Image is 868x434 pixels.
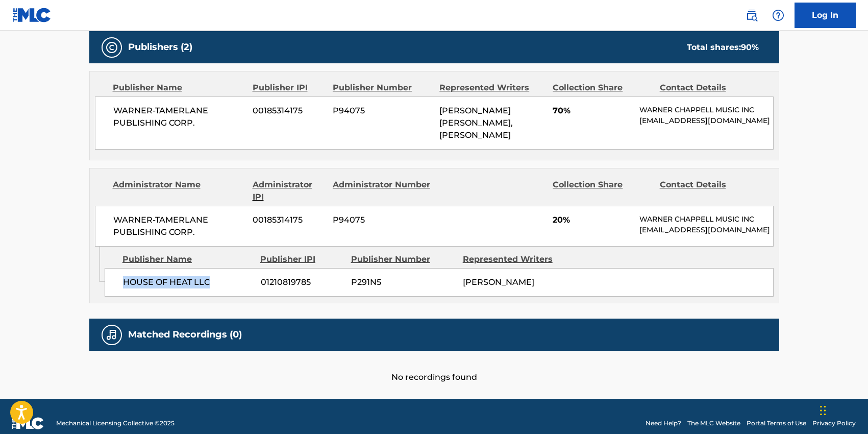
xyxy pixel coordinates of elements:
iframe: Chat Widget [817,385,868,434]
div: Publisher Name [113,82,245,94]
p: [EMAIL_ADDRESS][DOMAIN_NAME] [639,225,773,235]
p: WARNER CHAPPELL MUSIC INC [639,105,773,115]
div: Administrator Name [113,179,245,203]
span: P291N5 [351,276,455,288]
span: 70% [553,105,632,117]
div: Total shares: [687,41,759,54]
span: 00185314175 [253,214,325,226]
div: Publisher IPI [260,253,343,266]
span: [PERSON_NAME] [463,277,534,287]
a: Log In [795,3,856,28]
span: WARNER-TAMERLANE PUBLISHING CORP. [113,214,245,238]
span: [PERSON_NAME] [PERSON_NAME], [PERSON_NAME] [439,106,513,140]
img: logo [12,417,44,429]
div: Publisher Number [351,253,455,266]
span: P94075 [333,105,432,117]
div: Collection Share [553,82,652,94]
p: [EMAIL_ADDRESS][DOMAIN_NAME] [639,115,773,126]
img: Matched Recordings [106,329,118,341]
a: Portal Terms of Use [747,419,806,428]
h5: Matched Recordings (0) [128,329,242,341]
span: 00185314175 [253,105,325,117]
span: 90 % [741,42,759,52]
span: P94075 [333,214,432,226]
img: Publishers [106,41,118,54]
div: Represented Writers [439,82,545,94]
h5: Publishers (2) [128,41,192,53]
a: Need Help? [646,419,681,428]
a: Privacy Policy [812,419,856,428]
a: The MLC Website [687,419,740,428]
div: Administrator Number [333,179,432,203]
div: Contact Details [660,82,759,94]
a: Public Search [741,5,762,26]
p: WARNER CHAPPELL MUSIC INC [639,214,773,225]
img: help [772,9,784,21]
img: MLC Logo [12,8,52,22]
div: Help [768,5,788,26]
div: Contact Details [660,179,759,203]
div: Publisher Number [333,82,432,94]
span: HOUSE OF HEAT LLC [123,276,253,288]
span: WARNER-TAMERLANE PUBLISHING CORP. [113,105,245,129]
div: Publisher Name [122,253,253,266]
div: Drag [820,395,826,426]
img: search [746,9,758,21]
span: 20% [553,214,632,226]
div: Represented Writers [463,253,567,266]
span: Mechanical Licensing Collective © 2025 [56,419,175,428]
span: 01210819785 [261,276,343,288]
div: Collection Share [553,179,652,203]
div: No recordings found [89,351,779,383]
div: Publisher IPI [253,82,325,94]
div: Administrator IPI [253,179,325,203]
